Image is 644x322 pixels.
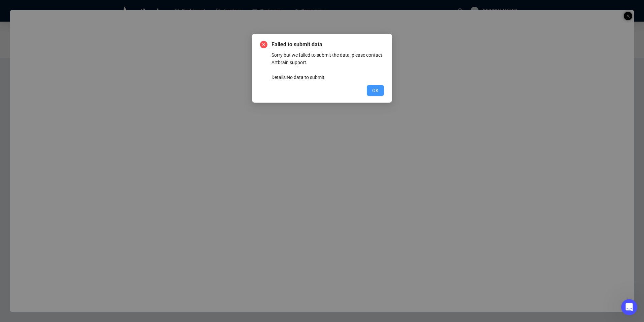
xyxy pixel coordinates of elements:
span: close-circle [260,41,267,48]
span: Details: No data to submit [271,75,324,80]
span: Failed to submit data [271,41,384,49]
span: Sorry but we failed to submit the data, please contact Artbrain support. [271,52,382,65]
span: OK [372,87,379,94]
iframe: Intercom live chat [621,299,637,315]
button: OK [367,85,384,96]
